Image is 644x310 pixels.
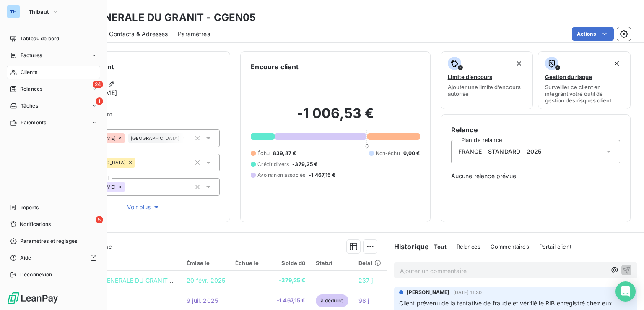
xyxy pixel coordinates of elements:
span: 0 [365,143,369,150]
button: Limite d’encoursAjouter une limite d’encours autorisé [441,51,533,109]
h6: Encours client [251,62,299,72]
span: Ajouter une limite d’encours autorisé [448,84,526,97]
span: 839,87 € [273,150,296,157]
div: Statut [316,260,348,266]
span: Crédit divers [257,160,289,168]
span: Paramètres [178,30,210,38]
button: Gestion du risqueSurveiller ce client en intégrant votre outil de gestion des risques client. [538,51,631,109]
span: [DATE] 11:30 [453,290,482,295]
div: Délai [358,260,381,266]
span: Tableau de bord [20,35,59,42]
span: Relances [457,243,480,250]
span: Aucune relance prévue [451,172,620,180]
span: Relances [20,85,42,93]
button: Voir plus [68,202,220,212]
img: Logo LeanPay [7,292,59,305]
h3: LA GENERALE DU GRANIT - CGEN05 [74,10,256,25]
span: Aide [20,254,31,262]
span: Client prévenu de la tentative de fraude et vérifié le RIB enregistré chez eux. [399,299,614,307]
span: FRANCE - STANDARD - 2025 [458,147,542,156]
h2: -1 006,53 € [251,105,420,130]
input: Ajouter une valeur [135,159,142,166]
span: Paramètres et réglages [20,237,77,245]
span: -379,25 € [292,160,317,168]
span: Clients [21,68,37,76]
span: 98 j [358,297,369,304]
span: Notifications [20,221,51,228]
span: Non-échu [376,150,400,157]
div: Émise le [187,260,225,266]
h6: Informations client [51,62,220,72]
span: Commentaires [491,243,529,250]
span: Propriétés Client [68,111,220,123]
span: ANOUV VIR LA GENERALE DU GRANIT ECLATEMENT ECRITURE [58,277,240,284]
h6: Historique [387,242,429,252]
span: Gestion du risque [545,74,592,80]
span: Déconnexion [20,271,52,278]
div: Échue le [235,260,267,266]
span: 1 [96,97,103,105]
span: 0,00 € [403,150,420,157]
span: Tâches [21,102,38,110]
span: 237 j [358,277,373,284]
div: TH [7,5,20,18]
span: Paiements [21,119,46,126]
span: [GEOGRAPHIC_DATA] [131,136,180,141]
span: à déduire [316,294,348,307]
input: Ajouter une valeur [125,183,132,191]
span: Surveiller ce client en intégrant votre outil de gestion des risques client. [545,84,623,104]
span: -1 467,15 € [277,297,306,305]
span: -379,25 € [277,276,306,285]
span: Portail client [539,243,571,250]
div: Open Intercom Messenger [615,281,636,302]
a: Aide [7,251,100,265]
div: Référence [58,259,177,267]
span: Voir plus [127,203,161,211]
span: Factures [21,52,42,59]
div: Solde dû [277,260,306,266]
span: [PERSON_NAME] [407,289,450,296]
span: Avoirs non associés [257,171,305,179]
span: 24 [93,81,103,88]
span: Thibaut [29,8,49,15]
span: Contacts & Adresses [109,30,168,38]
span: -1 467,15 € [309,171,335,179]
span: Échu [257,150,270,157]
input: Ajouter une valeur [184,134,191,142]
span: Limite d’encours [448,74,492,80]
h6: Relance [451,125,620,135]
span: 9 juil. 2025 [187,297,218,304]
span: 20 févr. 2025 [187,277,225,284]
button: Actions [572,27,614,41]
span: Imports [20,204,39,211]
span: 5 [96,216,103,223]
span: Tout [434,243,447,250]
